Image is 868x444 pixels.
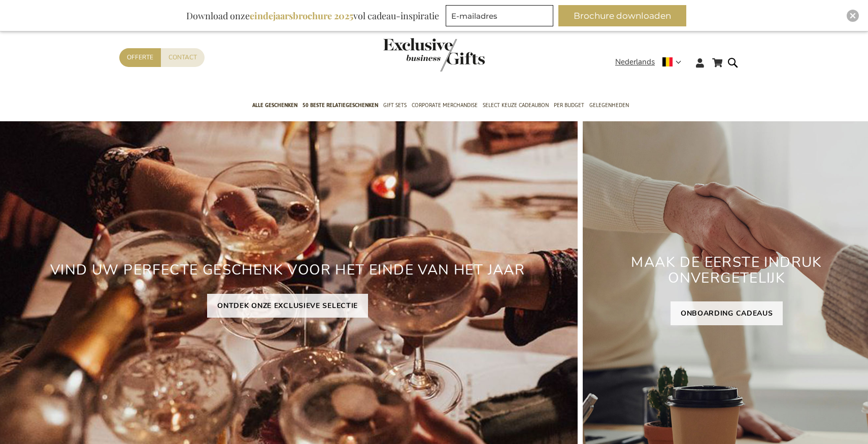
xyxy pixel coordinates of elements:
a: store logo [383,38,434,72]
span: Gelegenheden [589,100,629,111]
span: Nederlands [615,56,655,68]
input: E-mailadres [446,5,553,26]
div: Close [847,10,859,22]
a: Corporate Merchandise [412,93,478,119]
span: 50 beste relatiegeschenken [303,100,378,111]
a: 50 beste relatiegeschenken [303,93,378,119]
button: Brochure downloaden [558,5,686,26]
a: Gelegenheden [589,93,629,119]
a: Offerte [119,48,161,67]
span: Select Keuze Cadeaubon [483,100,549,111]
span: Corporate Merchandise [412,100,478,111]
form: marketing offers and promotions [446,5,556,29]
a: ONTDEK ONZE EXCLUSIEVE SELECTIE [207,294,368,318]
span: Gift Sets [383,100,407,111]
a: Select Keuze Cadeaubon [483,93,549,119]
a: ONBOARDING CADEAUS [671,301,783,325]
img: Close [850,13,856,19]
a: Contact [161,48,205,67]
span: Per Budget [554,100,584,111]
a: Gift Sets [383,93,407,119]
a: Per Budget [554,93,584,119]
img: Exclusive Business gifts logo [383,38,485,72]
div: Download onze vol cadeau-inspiratie [182,5,444,26]
a: Alle Geschenken [252,93,297,119]
b: eindejaarsbrochure 2025 [250,10,353,22]
span: Alle Geschenken [252,100,297,111]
